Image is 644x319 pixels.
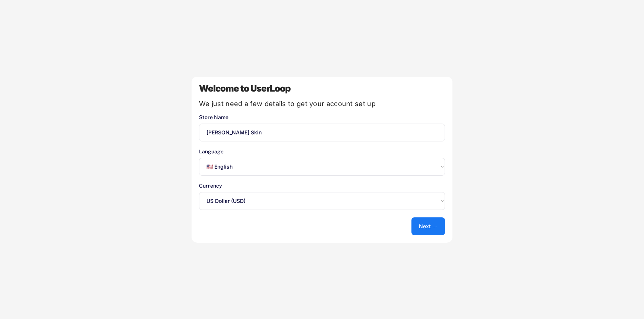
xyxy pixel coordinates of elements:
div: Store Name [199,115,445,120]
div: Currency [199,183,445,188]
button: Next → [411,217,445,235]
div: Welcome to UserLoop [199,84,445,93]
div: We just need a few details to get your account set up [199,101,445,107]
input: You store's name [199,124,445,141]
div: Language [199,149,445,154]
